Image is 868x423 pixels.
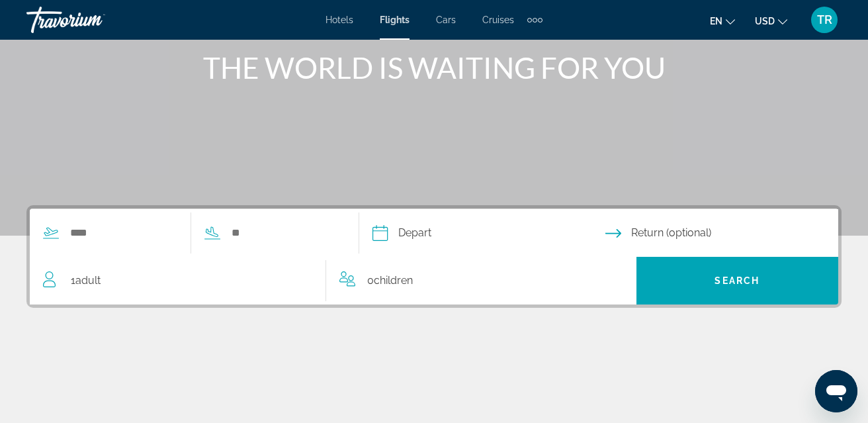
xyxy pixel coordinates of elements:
[527,9,542,30] button: Extra navigation items
[755,16,775,26] span: USD
[75,274,101,287] span: Adult
[380,15,410,25] a: Flights
[186,50,682,85] h1: THE WORLD IS WAITING FOR YOU
[325,15,353,25] a: Hotels
[30,209,838,305] div: Search widget
[755,11,787,30] button: Change currency
[367,271,413,290] span: 0
[26,3,159,37] a: Travorium
[710,16,722,26] span: en
[374,274,413,287] span: Children
[715,275,759,286] span: Search
[636,257,839,305] button: Search
[372,209,605,257] button: Depart date
[482,15,514,25] a: Cruises
[30,257,636,305] button: Travelers: 1 adult, 0 children
[71,271,101,290] span: 1
[710,11,735,30] button: Change language
[436,15,456,25] a: Cars
[817,13,832,26] span: TR
[605,209,838,257] button: Return date
[815,370,857,412] iframe: Button to launch messaging window
[631,224,711,242] span: Return (optional)
[807,6,842,34] button: User Menu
